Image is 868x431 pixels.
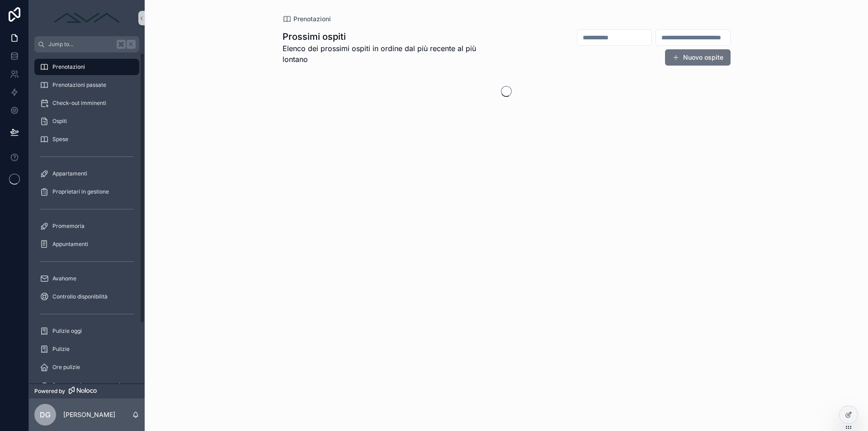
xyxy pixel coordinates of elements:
[34,236,139,252] a: Appuntamenti
[52,188,109,195] span: Proprietari in gestione
[63,410,115,419] p: [PERSON_NAME]
[34,289,139,305] a: Controllo disponibilità
[29,52,145,384] div: scrollable content
[283,30,502,43] h1: Prossimi ospiti
[34,36,139,52] button: Jump to...K
[52,293,108,300] span: Controllo disponibilità
[34,341,139,357] a: Pulizie
[34,388,65,395] span: Powered by
[34,323,139,339] a: Pulizie oggi
[52,136,68,143] span: Spese
[34,166,139,182] a: Appartamenti
[52,223,85,230] span: Promemoria
[52,81,106,89] span: Prenotazioni passate
[52,63,85,71] span: Prenotazioni
[283,43,502,65] span: Elenco dei prossimi ospiti in ordine dal più recente al più lontano
[283,14,331,24] a: Prenotazioni
[34,359,139,375] a: Ore pulizie
[293,14,331,24] span: Prenotazioni
[34,59,139,75] a: Prenotazioni
[48,41,113,48] span: Jump to...
[34,77,139,93] a: Prenotazioni passate
[34,131,139,147] a: Spese
[52,275,76,282] span: Avahome
[29,384,145,398] a: Powered by
[34,377,139,393] a: Promemoria appartamenti
[52,170,87,177] span: Appartamenti
[40,409,51,420] span: DG
[127,41,135,48] span: K
[51,11,123,25] img: App logo
[52,118,67,125] span: Ospiti
[52,346,70,353] span: Pulizie
[34,184,139,200] a: Proprietari in gestione
[34,113,139,129] a: Ospiti
[34,270,139,287] a: Avahome
[34,95,139,111] a: Check-out imminenti
[52,241,88,248] span: Appuntamenti
[34,218,139,234] a: Promemoria
[52,327,82,335] span: Pulizie oggi
[52,382,120,389] span: Promemoria appartamenti
[52,99,106,107] span: Check-out imminenti
[52,364,80,371] span: Ore pulizie
[665,49,731,66] button: Nuovo ospite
